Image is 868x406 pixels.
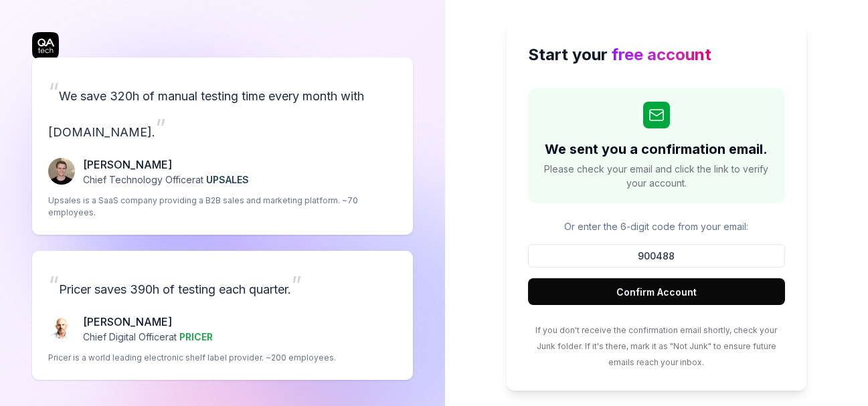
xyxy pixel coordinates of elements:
h2: Start your [528,43,785,67]
p: Pricer is a world leading electronic shelf label provider. ~200 employees. [48,352,336,364]
p: Chief Technology Officer at [83,173,249,187]
a: “Pricer saves 390h of testing each quarter.”Chris Chalkitis[PERSON_NAME]Chief Digital Officerat P... [32,251,413,380]
p: Chief Digital Officer at [83,330,213,344]
span: free account [612,45,711,64]
h2: We sent you a confirmation email. [545,139,768,159]
p: [PERSON_NAME] [83,314,213,330]
span: Please check your email and click the link to verify your account. [541,162,772,190]
span: ” [155,113,166,142]
p: Upsales is a SaaS company providing a B2B sales and marketing platform. ~70 employees. [48,195,397,219]
span: UPSALES [206,174,249,185]
a: “We save 320h of manual testing time every month with [DOMAIN_NAME].”Fredrik Seidl[PERSON_NAME]Ch... [32,58,413,235]
span: “ [48,270,59,300]
button: Confirm Account [528,278,785,305]
span: PRICER [179,331,213,342]
span: ” [291,270,302,300]
p: [PERSON_NAME] [83,157,249,173]
span: “ [48,77,59,106]
span: If you don't receive the confirmation email shortly, check your Junk folder. If it's there, mark ... [535,325,777,367]
p: Pricer saves 390h of testing each quarter. [48,267,397,303]
p: Or enter the 6-digit code from your email: [528,219,785,233]
img: Fredrik Seidl [48,158,75,185]
p: We save 320h of manual testing time every month with [DOMAIN_NAME]. [48,74,397,146]
img: Chris Chalkitis [48,315,75,342]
